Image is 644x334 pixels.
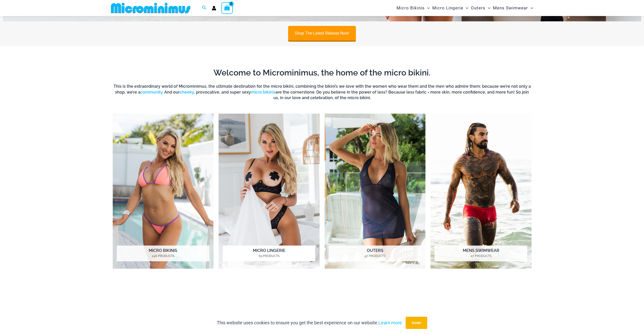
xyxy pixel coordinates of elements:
[431,114,532,269] a: Visit product category Mens Swimwear
[325,114,426,269] img: Outers
[528,2,533,14] span: Menu Toggle
[493,2,528,14] span: Mens Swimwear
[223,246,315,261] h2: Micro Lingerie
[221,2,233,14] a: View Shopping Cart, empty
[113,114,214,269] img: Micro Bikinis
[435,246,527,261] h2: Mens Swimwear
[329,246,421,261] h2: Outers
[113,67,532,78] h2: Welcome to Microminimus, the home of the micro bikini.
[251,90,275,95] a: micro bikinis
[431,114,532,269] img: Mens Swimwear
[219,114,320,269] img: Micro Lingerie
[109,2,192,14] img: MM SHOP LOGO FLAT
[431,2,470,14] a: Micro LingerieMenu ToggleMenu Toggle
[180,90,194,95] a: cheeky
[140,90,162,95] a: community
[470,2,492,14] a: OutersMenu ToggleMenu Toggle
[288,26,356,40] a: Shop The Latest Release Now!
[485,2,490,14] span: Menu Toggle
[394,1,535,15] nav: Site Navigation
[435,254,527,258] mark: 27 Products
[223,254,315,258] mark: 69 Products
[219,114,320,269] a: Visit product category Micro Lingerie
[117,254,209,258] mark: 246 Products
[113,282,532,320] iframe: TrustedSite Certified
[463,2,468,14] span: Menu Toggle
[425,2,430,14] span: Menu Toggle
[113,114,214,269] a: Visit product category Micro Bikinis
[432,2,463,14] span: Micro Lingerie
[117,246,209,261] h2: Micro Bikinis
[329,254,421,258] mark: 47 Products
[325,114,426,269] a: Visit product category Outers
[202,5,207,11] a: Search icon link
[492,2,534,14] a: Mens SwimwearMenu ToggleMenu Toggle
[113,84,532,101] h6: This is the extraordinary world of Microminimus, the ultimate destination for the micro bikini, c...
[212,6,216,10] a: Account icon link
[378,320,402,325] a: Learn more
[406,317,427,329] button: Accept
[397,2,425,14] span: Micro Bikinis
[471,2,485,14] span: Outers
[217,319,402,327] p: This website uses cookies to ensure you get the best experience on our website.
[395,2,431,14] a: Micro BikinisMenu ToggleMenu Toggle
